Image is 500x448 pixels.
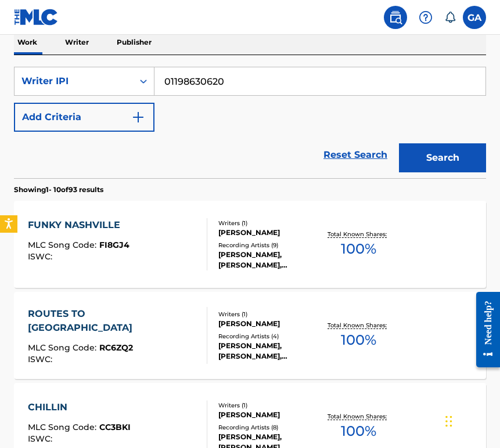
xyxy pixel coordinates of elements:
p: Total Known Shares: [328,230,390,239]
div: CHILLIN [28,400,131,414]
div: Help [414,6,437,29]
div: [PERSON_NAME] [218,319,319,329]
span: ISWC : [28,354,55,364]
span: 100 % [341,330,376,351]
span: MLC Song Code : [28,240,99,250]
p: Publisher [113,30,155,55]
div: Recording Artists ( 4 ) [218,332,319,341]
div: Writer IPI [21,74,126,88]
p: Total Known Shares: [328,321,390,330]
span: MLC Song Code : [28,342,99,353]
div: Recording Artists ( 9 ) [218,241,319,250]
p: Total Known Shares: [328,412,390,421]
a: Public Search [384,6,407,29]
span: FI8GJ4 [99,240,130,250]
span: 100 % [341,421,376,442]
p: Showing 1 - 10 of 93 results [14,185,103,195]
div: Writers ( 1 ) [218,401,319,410]
img: 9d2ae6d4665cec9f34b9.svg [131,110,145,124]
a: ROUTES TO [GEOGRAPHIC_DATA]MLC Song Code:RC6ZQ2ISWC:Writers (1)[PERSON_NAME]Recording Artists (4)... [14,292,486,379]
img: MLC Logo [14,9,59,26]
img: help [419,10,433,24]
span: CC3BKI [99,422,131,432]
p: Writer [62,30,92,55]
p: Work [14,30,41,55]
div: Writers ( 1 ) [218,219,319,227]
div: User Menu [463,6,486,29]
a: Reset Search [318,142,393,168]
div: [PERSON_NAME], [PERSON_NAME], [PERSON_NAME], [PERSON_NAME] [218,341,319,362]
div: Recording Artists ( 8 ) [218,423,319,432]
a: FUNKY NASHVILLEMLC Song Code:FI8GJ4ISWC:Writers (1)[PERSON_NAME]Recording Artists (9)[PERSON_NAME... [14,201,486,288]
div: Drag [445,404,452,439]
div: ROUTES TO [GEOGRAPHIC_DATA] [28,307,197,335]
span: 100 % [341,239,376,259]
div: Writers ( 1 ) [218,310,319,319]
form: Search Form [14,67,486,178]
span: RC6ZQ2 [99,342,133,353]
img: search [389,10,402,24]
button: Add Criteria [14,103,154,132]
button: Search [399,143,486,172]
div: [PERSON_NAME], [PERSON_NAME], [PERSON_NAME], [PERSON_NAME], [PERSON_NAME] [218,250,319,270]
div: FUNKY NASHVILLE [28,218,130,232]
iframe: Chat Widget [442,392,500,448]
span: ISWC : [28,433,55,444]
span: MLC Song Code : [28,422,99,432]
div: [PERSON_NAME] [218,410,319,420]
iframe: Resource Center [467,281,500,377]
div: [PERSON_NAME] [218,227,319,238]
div: Notifications [444,12,456,23]
span: ISWC : [28,251,55,262]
